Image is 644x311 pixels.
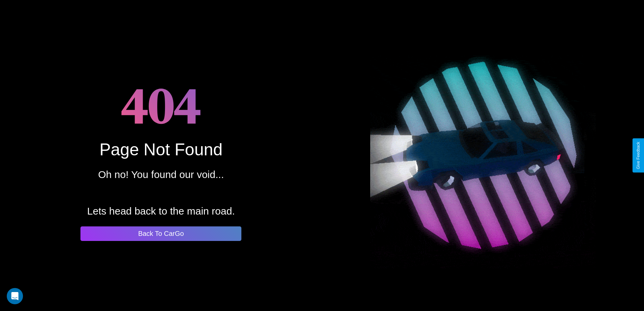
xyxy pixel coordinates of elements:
[87,165,235,220] p: Oh no! You found our void... Lets head back to the main road.
[636,142,641,169] div: Give Feedback
[99,140,222,159] div: Page Not Found
[80,226,241,241] button: Back To CarGo
[370,43,596,268] img: spinning car
[121,70,201,140] h1: 404
[7,288,23,304] div: Open Intercom Messenger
